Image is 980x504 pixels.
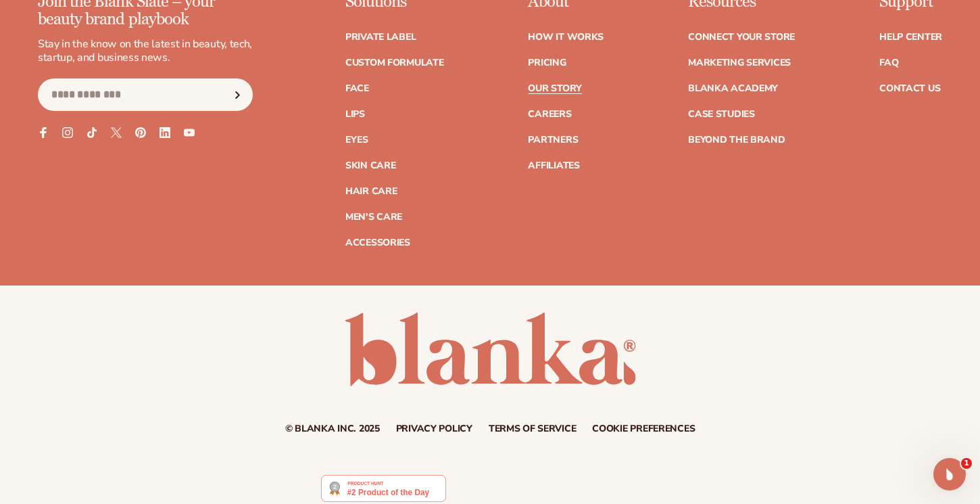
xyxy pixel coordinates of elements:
[528,84,581,93] a: Our Story
[528,110,571,119] a: Careers
[592,424,695,434] a: Cookie preferences
[688,32,795,42] a: Connect your store
[345,238,410,248] a: Accessories
[528,135,578,145] a: Partners
[528,161,579,170] a: Affiliates
[285,422,380,435] small: © Blanka Inc. 2025
[345,84,369,93] a: Face
[688,58,791,68] a: Marketing services
[345,58,444,68] a: Custom formulate
[879,32,942,42] a: Help Center
[38,37,253,66] p: Stay in the know on the latest in beauty, tech, startup, and business news.
[345,32,416,42] a: Private label
[528,58,566,68] a: Pricing
[688,110,755,119] a: Case Studies
[879,58,898,68] a: FAQ
[933,458,966,490] iframe: Intercom live chat
[345,161,395,170] a: Skin Care
[345,187,397,196] a: Hair Care
[688,135,785,145] a: Beyond the brand
[879,84,940,93] a: Contact Us
[345,135,368,145] a: Eyes
[961,458,972,469] span: 1
[345,110,365,119] a: Lips
[489,424,577,434] a: Terms of service
[528,32,604,42] a: How It Works
[321,475,446,502] img: Blanka - Start a beauty or cosmetic line in under 5 minutes | Product Hunt
[222,78,252,111] button: Subscribe
[345,212,402,222] a: Men's Care
[396,424,472,434] a: Privacy policy
[688,84,778,93] a: Blanka Academy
